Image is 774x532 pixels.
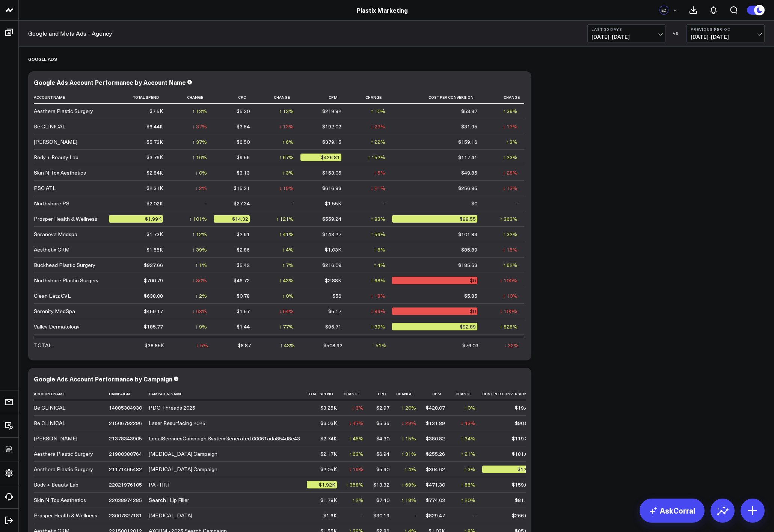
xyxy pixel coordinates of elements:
div: $0 [392,307,477,315]
div: VS [669,31,683,36]
th: Cpm [423,388,452,400]
div: ↓ 28% [503,169,518,176]
div: $266.68 [512,512,531,519]
div: 21171465482 [109,466,142,473]
div: TOTAL [34,342,51,349]
div: $153.05 [322,169,341,176]
div: $5.30 [237,107,250,115]
div: $6.94 [376,450,389,458]
div: $9.56 [237,154,250,161]
div: $216.09 [322,261,341,269]
div: Google Ads Account Performance by Campaign [34,375,172,383]
div: $2.91 [237,231,250,238]
div: ↑ 2% [195,292,207,300]
div: $3.76K [146,154,163,161]
div: $380.82 [426,435,445,442]
div: ↑ 20% [461,496,475,504]
div: $185.77 [144,323,163,330]
div: ↓ 18% [371,292,385,300]
div: $49.85 [461,169,477,176]
div: $56 [332,292,341,300]
div: ↑ 4% [282,246,294,253]
div: $426.81 [300,154,341,161]
div: $7.40 [376,496,389,504]
div: $5.42 [237,261,250,269]
div: ↑ 39% [192,246,207,253]
div: ↑ 56% [371,231,385,238]
div: Skin N Tox Aesthetics [34,496,86,504]
div: ↓ 2% [195,184,207,192]
div: ↑ 6% [282,138,294,146]
div: ↓ 13% [503,184,518,192]
div: $185.53 [458,261,477,269]
div: $5.90 [376,466,389,473]
div: Clean Eatz GVL [34,292,71,300]
div: ↓ 5% [196,342,208,349]
div: ↓ 29% [401,419,416,427]
div: ↑ 0% [282,292,294,300]
div: ↑ 358% [346,481,364,488]
span: [DATE] - [DATE] [691,34,760,40]
div: ↑ 101% [189,215,207,223]
div: $92.89 [392,323,477,330]
div: ↑ 32% [503,231,518,238]
div: Seranova Medspa [34,231,77,238]
div: $128 [482,466,531,473]
div: $1.92K [307,481,337,488]
div: - [474,512,475,519]
div: Aesthera Plastic Surgery [34,466,93,473]
div: ↓ 19% [349,466,364,473]
div: ↑ 37% [192,138,207,146]
div: - [292,200,294,207]
div: $131.89 [426,419,445,427]
div: ↑ 4% [374,261,385,269]
div: $700.79 [144,277,163,284]
div: $616.83 [322,184,341,192]
div: Serenity MedSpa [34,307,75,315]
div: ↑ 0% [464,404,475,411]
div: $3.03K [320,419,337,427]
div: $3.13 [237,169,250,176]
th: Change [452,388,482,400]
div: Aesthetix CRM [34,246,69,253]
div: $6.44K [146,123,163,130]
button: + [670,6,679,15]
div: ↓ 68% [192,307,207,315]
a: Google and Meta Ads - Agency [28,29,112,38]
div: $428.07 [426,404,445,411]
div: ↓ 5% [374,169,385,176]
th: Campaign Name [149,388,307,400]
div: $2.84K [146,169,163,176]
span: [DATE] - [DATE] [591,34,661,40]
div: - [414,512,416,519]
div: $5.17 [328,307,341,315]
div: $219.82 [322,107,341,115]
button: Previous Period[DATE]-[DATE] [686,24,765,42]
div: Prosper Health & Wellness [34,512,97,519]
div: [MEDICAL_DATA] Campaign [149,450,217,458]
div: ↑ 0% [195,169,207,176]
div: [MEDICAL_DATA] [149,512,192,519]
div: $81.10 [515,496,531,504]
div: ↑ 13% [279,107,294,115]
div: 22021976105 [109,481,142,488]
div: $0 [392,277,477,284]
div: $1.73K [146,231,163,238]
div: $774.03 [426,496,445,504]
div: ↑ 86% [461,481,475,488]
div: ↑ 3% [282,169,294,176]
div: ↑ 152% [368,154,385,161]
div: 23007827181 [109,512,142,519]
div: $459.17 [144,307,163,315]
div: Google Ads [28,50,57,68]
div: Prosper Health & Wellness [34,215,97,223]
div: $6.50 [237,138,250,146]
div: $4.30 [376,435,389,442]
th: Account Name [34,91,109,104]
div: ↑ 363% [500,215,518,223]
div: $255.26 [426,450,445,458]
div: ↑ 77% [279,323,294,330]
div: $0 [471,200,477,207]
div: ED [659,6,668,15]
div: $90.56 [515,419,531,427]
